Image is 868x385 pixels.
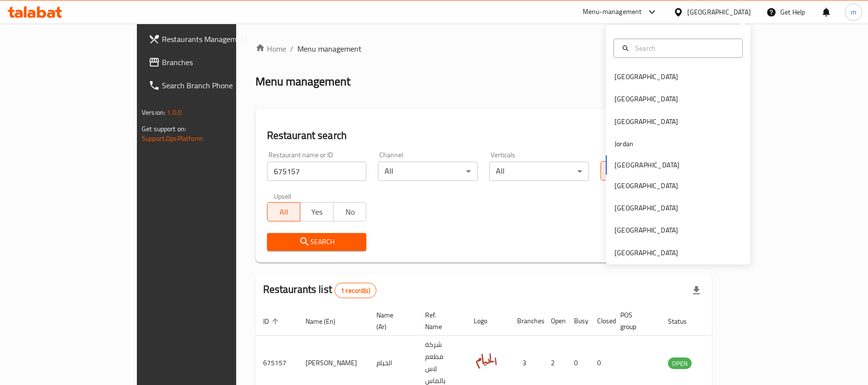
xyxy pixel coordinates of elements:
[614,203,678,213] div: [GEOGRAPHIC_DATA]
[614,71,678,82] div: [GEOGRAPHIC_DATA]
[263,282,376,298] h2: Restaurants list
[255,43,712,55] nav: breadcrumb
[162,33,274,45] span: Restaurants Management
[566,306,589,336] th: Busy
[583,6,642,18] div: Menu-management
[255,74,350,89] h2: Menu management
[337,205,363,219] span: No
[466,306,509,336] th: Logo
[267,162,367,181] input: Search for restaurant name or ID..
[509,306,543,336] th: Branches
[668,358,692,369] span: OPEN
[851,7,856,17] span: m
[376,309,406,332] span: Name (Ar)
[300,202,334,221] button: Yes
[543,306,566,336] th: Open
[614,225,678,235] div: [GEOGRAPHIC_DATA]
[668,357,692,369] div: OPEN
[271,205,297,219] span: All
[601,161,634,180] button: All
[668,316,699,327] span: Status
[304,205,330,219] span: Yes
[275,236,359,248] span: Search
[306,316,348,327] span: Name (En)
[141,74,282,97] a: Search Branch Phone
[378,162,478,181] div: All
[605,164,630,178] span: All
[614,180,678,191] div: [GEOGRAPHIC_DATA]
[687,7,751,17] div: [GEOGRAPHIC_DATA]
[589,306,613,336] th: Closed
[685,279,708,302] div: Export file
[267,233,367,251] button: Search
[489,162,589,181] div: All
[614,116,678,127] div: [GEOGRAPHIC_DATA]
[141,51,282,74] a: Branches
[162,56,274,68] span: Branches
[274,192,292,199] label: Upsell
[142,123,186,135] span: Get support on:
[614,94,678,104] div: [GEOGRAPHIC_DATA]
[142,106,165,119] span: Version:
[267,128,700,143] h2: Restaurant search
[474,349,498,373] img: Al Kayyam
[142,132,203,145] a: Support.OpsPlatform
[711,306,744,336] th: Action
[167,106,182,119] span: 1.0.0
[631,43,736,54] input: Search
[335,286,376,295] span: 1 record(s)
[425,309,454,332] span: Ref. Name
[263,316,281,327] span: ID
[334,283,376,298] div: Total records count
[614,138,633,149] div: Jordan
[620,309,649,332] span: POS group
[141,27,282,51] a: Restaurants Management
[162,80,274,91] span: Search Branch Phone
[297,43,361,55] span: Menu management
[290,43,294,55] li: /
[333,202,367,221] button: No
[614,247,678,258] div: [GEOGRAPHIC_DATA]
[267,202,301,221] button: All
